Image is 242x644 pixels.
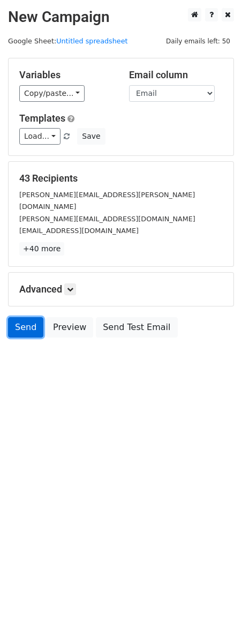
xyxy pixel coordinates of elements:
[19,85,85,102] a: Copy/paste...
[8,37,128,45] small: Google Sheet:
[19,242,64,256] a: +40 more
[19,215,195,223] small: [PERSON_NAME][EMAIL_ADDRESS][DOMAIN_NAME]
[19,128,61,145] a: Load...
[129,69,223,81] h5: Email column
[56,37,127,45] a: Untitled spreadsheet
[19,69,113,81] h5: Variables
[8,317,43,338] a: Send
[19,173,223,184] h5: 43 Recipients
[46,317,93,338] a: Preview
[19,283,223,295] h5: Advanced
[77,128,105,145] button: Save
[162,35,234,47] span: Daily emails left: 50
[96,317,177,338] a: Send Test Email
[188,593,242,644] iframe: Chat Widget
[19,113,65,124] a: Templates
[19,227,139,235] small: [EMAIL_ADDRESS][DOMAIN_NAME]
[162,37,234,45] a: Daily emails left: 50
[19,191,195,211] small: [PERSON_NAME][EMAIL_ADDRESS][PERSON_NAME][DOMAIN_NAME]
[8,8,234,26] h2: New Campaign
